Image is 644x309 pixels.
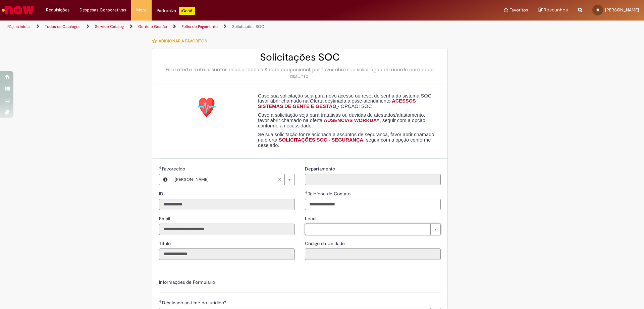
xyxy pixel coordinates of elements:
a: Rascunhos [538,7,568,13]
span: Obrigatório Preenchido [159,300,162,303]
a: AUSÊNCIAS WORKDAY [324,118,379,123]
p: Se sua solicitação for relacionada a assuntos de segurança, favor abrir chamado na oferta: , segu... [258,132,436,148]
a: Limpar campo Local [305,224,441,235]
p: +GenAi [179,7,195,15]
button: Adicionar a Favoritos [152,34,211,48]
a: Gente e Gestão [138,24,167,29]
input: ID [159,199,295,210]
span: Obrigatório Preenchido [159,166,162,169]
span: [PERSON_NAME] [175,174,278,185]
span: Necessários - Favorecido [162,166,186,172]
span: More [136,7,147,13]
img: ServiceNow [1,3,35,17]
label: Somente leitura - Título [159,240,172,247]
input: Email [159,224,295,235]
a: Service Catalog [95,24,124,29]
a: Folha de Pagamento [181,24,218,29]
input: Telefone de Contato [305,199,441,210]
label: Somente leitura - ID [159,190,165,197]
a: Solicitações SOC [232,24,264,29]
button: Favorecido, Visualizar este registro Haislon De Lima [159,174,171,185]
input: Departamento [305,174,441,185]
span: Adicionar a Favoritos [159,38,207,44]
span: Telefone de Contato [308,191,352,197]
h2: Solicitações SOC [159,52,441,63]
img: Solicitações SOC [195,97,217,118]
span: HL [596,8,600,12]
div: Essa oferta trata assuntos relacionados a Saúde ocupacional, por favor abra sua solicitação de ac... [159,66,441,80]
span: Destinado ao time do jurídico? [162,300,227,306]
span: Requisições [46,7,69,13]
label: Somente leitura - Código da Unidade [305,240,346,247]
span: Local [305,216,318,222]
div: Padroniza [157,7,195,15]
p: Caso sua solicitação seja para novo acesso ou reset de senha do sistema SOC favor abrir chamado n... [258,93,436,109]
span: Favoritos [509,7,528,13]
a: Página inicial [7,24,31,29]
abbr: Limpar campo Favorecido [274,174,284,185]
input: Título [159,248,295,260]
span: Rascunhos [544,7,568,13]
label: Somente leitura - Email [159,215,171,222]
ul: Trilhas de página [5,21,424,33]
a: ACESSOS SISTEMAS DE GENTE E GESTÃO [258,98,416,109]
input: Código da Unidade [305,248,441,260]
label: Somente leitura - Departamento [305,165,336,172]
a: [PERSON_NAME]Limpar campo Favorecido [171,174,294,185]
span: Obrigatório Preenchido [305,191,308,194]
p: Caso a solicitação seja para tratativas ou dúvidas de atestados/afastamento, favor abrir chamado ... [258,113,436,128]
span: [PERSON_NAME] [605,7,639,13]
label: Informações de Formulário [159,279,215,285]
a: SOLICITAÇÕES SOC - SEGURANÇA [279,137,363,143]
span: Despesas Corporativas [79,7,126,13]
a: Todos os Catálogos [45,24,80,29]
